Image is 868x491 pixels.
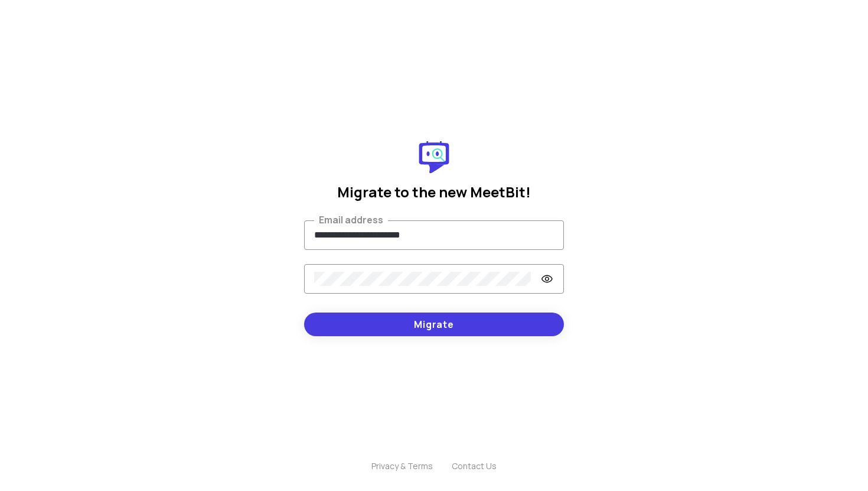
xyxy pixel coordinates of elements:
span: Migrate [414,313,454,336]
a: Privacy & Terms [371,460,433,472]
p: Email address [314,213,388,227]
button: Migrate [304,313,564,336]
h1: Migrate to the new MeetBit! [304,183,564,201]
a: Contact Us [452,460,497,472]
